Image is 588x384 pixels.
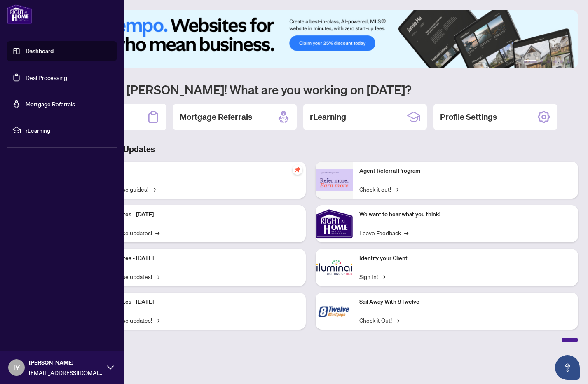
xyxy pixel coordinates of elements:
button: 1 [524,60,537,63]
span: → [152,185,156,194]
button: 4 [553,60,557,63]
p: Platform Updates - [DATE] [87,297,299,307]
a: Mortgage Referrals [26,100,75,108]
img: Sail Away With 8Twelve [316,293,353,330]
span: → [155,272,159,281]
a: Deal Processing [26,74,67,81]
p: Agent Referral Program [359,166,572,176]
a: Check it Out!→ [359,316,399,325]
button: 5 [560,60,563,63]
span: [EMAIL_ADDRESS][DOMAIN_NAME] [29,368,103,377]
p: Platform Updates - [DATE] [87,210,299,219]
img: Slide 0 [43,10,578,68]
p: Identify your Client [359,254,572,263]
button: Open asap [555,355,580,380]
a: Dashboard [26,47,54,55]
img: Identify your Client [316,249,353,286]
span: rLearning [26,126,111,135]
span: → [155,228,159,237]
img: We want to hear what you think! [316,205,353,242]
span: → [395,316,399,325]
p: Sail Away With 8Twelve [359,297,572,307]
span: [PERSON_NAME] [29,358,103,367]
button: 3 [547,60,550,63]
a: Check it out!→ [359,185,398,194]
p: Self-Help [87,166,299,176]
button: 2 [540,60,543,63]
h2: rLearning [310,111,346,123]
button: 6 [567,60,570,63]
h1: Welcome back [PERSON_NAME]! What are you working on [DATE]? [43,82,578,97]
a: Sign In!→ [359,272,385,281]
a: Leave Feedback→ [359,228,408,237]
h2: Profile Settings [440,111,497,123]
p: Platform Updates - [DATE] [87,254,299,263]
h3: Brokerage & Industry Updates [43,143,578,155]
span: → [381,272,385,281]
span: → [155,316,159,325]
span: → [404,228,408,237]
span: → [394,185,398,194]
h2: Mortgage Referrals [180,111,252,123]
img: Agent Referral Program [316,169,353,191]
span: pushpin [293,165,302,175]
span: IY [13,362,20,373]
p: We want to hear what you think! [359,210,572,219]
img: logo [7,4,32,24]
